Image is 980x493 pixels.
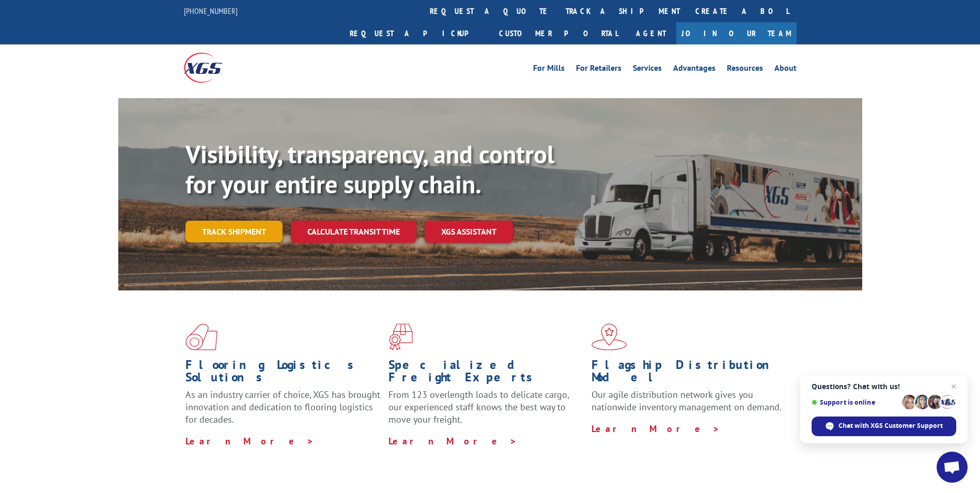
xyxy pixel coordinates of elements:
a: About [774,64,797,75]
span: Close chat [947,380,960,393]
div: Open chat [937,452,968,483]
span: Support is online [812,398,898,406]
a: Agent [626,22,676,44]
h1: Flooring Logistics Solutions [185,359,381,389]
span: Our agile distribution network gives you nationwide inventory management on demand. [592,389,782,413]
h1: Flagship Distribution Model [592,359,787,389]
h1: Specialized Freight Experts [388,359,584,389]
img: xgs-icon-total-supply-chain-intelligence-red [185,323,217,350]
a: [PHONE_NUMBER] [184,6,238,16]
b: Visibility, transparency, and control for your entire supply chain. [185,138,554,200]
a: Request a pickup [342,22,491,44]
p: From 123 overlength loads to delicate cargo, our experienced staff knows the best way to move you... [388,389,584,435]
a: Learn More > [185,435,314,447]
span: Chat with XGS Customer Support [838,421,943,430]
a: For Mills [533,64,565,75]
a: Advantages [673,64,715,75]
a: Customer Portal [491,22,626,44]
a: Services [633,64,662,75]
a: For Retailers [576,64,621,75]
a: Calculate transit time [291,221,416,243]
img: xgs-icon-focused-on-flooring-red [388,323,413,350]
span: As an industry carrier of choice, XGS has brought innovation and dedication to flooring logistics... [185,389,380,425]
div: Chat with XGS Customer Support [812,417,956,436]
a: Resources [727,64,763,75]
span: Questions? Chat with us! [812,382,956,391]
img: xgs-icon-flagship-distribution-model-red [592,323,627,350]
a: Learn More > [592,423,720,435]
a: Track shipment [185,221,283,242]
a: XGS ASSISTANT [425,221,513,243]
a: Learn More > [388,435,517,447]
a: Join Our Team [676,22,797,44]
